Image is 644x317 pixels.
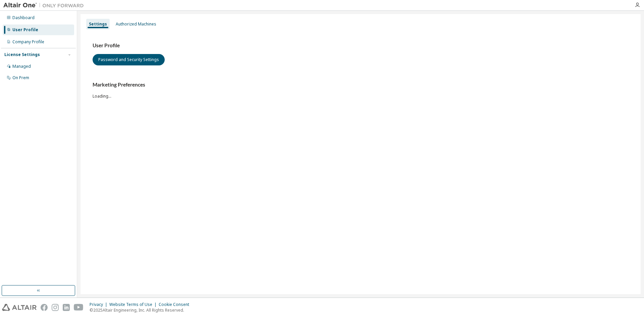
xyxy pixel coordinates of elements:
div: Dashboard [12,15,35,20]
div: Managed [12,64,31,69]
div: License Settings [4,52,40,57]
img: youtube.svg [74,304,84,311]
img: instagram.svg [52,304,59,311]
img: facebook.svg [41,304,48,311]
h3: User Profile [93,42,629,49]
img: linkedin.svg [63,304,70,311]
div: User Profile [12,27,38,33]
img: Altair One [3,2,87,9]
div: Loading... [93,82,629,99]
div: Website Terms of Use [109,302,159,307]
h3: Marketing Preferences [93,82,629,88]
button: Password and Security Settings [93,54,165,65]
div: Cookie Consent [159,302,193,307]
p: © 2025 Altair Engineering, Inc. All Rights Reserved. [90,307,193,313]
div: Privacy [90,302,109,307]
img: altair_logo.svg [2,304,37,311]
div: Authorized Machines [116,21,156,27]
div: Company Profile [12,39,44,45]
div: On Prem [12,75,29,81]
div: Settings [89,21,107,27]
